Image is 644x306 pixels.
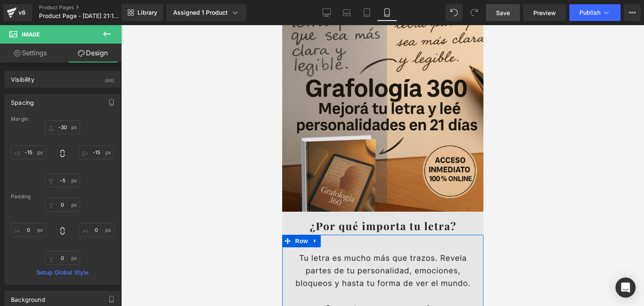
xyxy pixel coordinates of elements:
input: 0 [11,223,46,237]
input: 0 [45,174,80,187]
a: Product Pages [39,4,135,11]
div: v6 [17,7,27,18]
button: Redo [466,4,483,21]
input: 0 [11,145,46,159]
a: Design [62,44,123,62]
a: Expand / Collapse [28,210,39,222]
button: More [624,4,641,21]
div: Open Intercom Messenger [615,277,636,298]
span: Library [138,9,157,16]
a: Laptop [337,4,357,21]
input: 0 [79,145,114,159]
span: Row [11,210,28,222]
div: Padding [11,194,114,200]
a: Mobile [377,4,397,21]
div: Background [11,291,45,303]
span: Publish [579,9,600,16]
div: (All) [105,71,114,85]
input: 0 [45,198,80,212]
input: 0 [45,120,80,134]
a: Setup Global Style [11,269,114,276]
input: 0 [45,251,80,265]
button: Publish [569,4,621,21]
a: New Library [122,4,163,21]
div: Assigned 1 Product [173,8,239,17]
span: Save [496,8,510,17]
span: Product Page - [DATE] 21:18:06 [39,13,119,19]
span: Image [22,31,40,38]
a: Tablet [357,4,377,21]
a: v6 [3,4,32,21]
a: Preview [523,4,566,21]
span: Preview [533,8,556,17]
button: Undo [446,4,462,21]
input: 0 [79,223,114,237]
div: Visibility [11,71,34,83]
a: Desktop [317,4,337,21]
div: Spacing [11,94,34,106]
div: Margin [11,116,114,122]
